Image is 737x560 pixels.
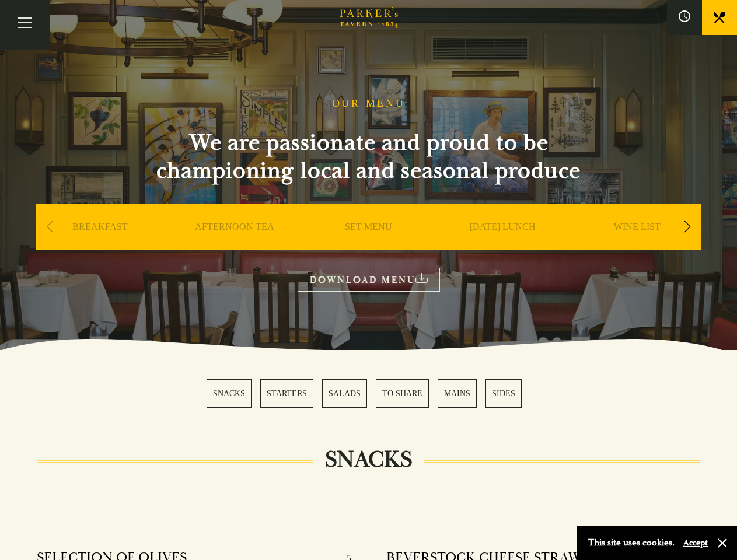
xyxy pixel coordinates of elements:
[298,268,440,292] a: DOWNLOAD MENU
[588,534,675,551] p: This site uses cookies.
[135,129,602,185] h2: We are passionate and proud to be championing local and seasonal produce
[614,221,661,268] a: WINE LIST
[195,221,274,268] a: AFTERNOON TEA
[42,214,58,240] div: Previous slide
[573,204,701,285] div: 5 / 9
[72,221,128,268] a: BREAKFAST
[36,204,165,285] div: 1 / 9
[438,379,477,408] a: 5 / 6
[260,379,313,408] a: 2 / 6
[376,379,429,408] a: 4 / 6
[170,204,299,285] div: 2 / 9
[207,379,252,408] a: 1 / 6
[345,221,392,268] a: SET MENU
[439,204,567,285] div: 4 / 9
[305,204,433,285] div: 3 / 9
[313,446,424,474] h2: SNACKS
[717,537,728,549] button: Close and accept
[680,214,696,240] div: Next slide
[332,97,406,110] h1: OUR MENU
[322,379,367,408] a: 3 / 6
[470,221,536,268] a: [DATE] LUNCH
[485,379,522,408] a: 6 / 6
[683,537,708,548] button: Accept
